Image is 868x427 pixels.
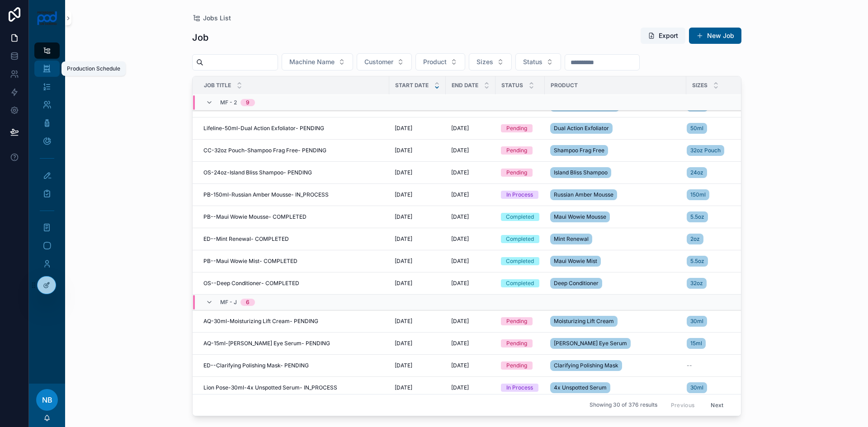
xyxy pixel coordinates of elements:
span: 32oz [690,280,703,287]
span: [DATE] [395,340,412,347]
span: Shampoo Frag Free [554,147,604,154]
span: [DATE] [395,318,412,325]
button: Export [641,28,685,44]
span: -- [687,362,692,369]
span: Maui Wowie Mist [554,258,597,265]
span: AQ-30ml-Moisturizing Lift Cream- PENDING [203,318,318,325]
span: PB-150ml-Russian Amber Mousse- IN_PROCESS [203,191,329,198]
span: CC-32oz Pouch-Shampoo Frag Free- PENDING [203,147,326,154]
button: New Job [689,28,741,44]
button: Next [704,398,730,412]
a: Island Bliss Shampoo [550,165,681,180]
span: Lion Pose-30ml-4x Unspotted Serum- IN_PROCESS [203,384,337,391]
span: OS-24oz-Island Bliss Shampoo- PENDING [203,169,312,176]
span: Maui Wowie Mousse [554,213,606,221]
div: Pending [506,169,527,177]
span: [DATE] [451,340,469,347]
a: -- [687,362,743,369]
a: AQ-15ml-[PERSON_NAME] Eye Serum- PENDING [203,340,384,347]
span: Jobs List [203,14,231,23]
a: Maui Wowie Mousse [550,210,681,224]
a: 150ml [687,189,709,200]
span: Deep Conditioner [554,280,599,287]
a: PB--Maui Wowie Mousse- COMPLETED [203,213,384,221]
span: Dual Action Exfoliator [554,125,609,132]
span: [DATE] [451,280,469,287]
a: In Process [501,191,539,199]
a: [DATE] [395,191,440,198]
span: PB--Maui Wowie Mist- COMPLETED [203,258,297,265]
span: Customer [364,57,393,66]
a: Pending [501,339,539,347]
a: Dual Action Exfoliator [550,121,681,136]
div: 9 [246,99,250,106]
a: [DATE] [451,125,490,132]
span: 30ml [690,318,703,325]
span: 2oz [690,235,700,243]
a: Pending [501,361,539,370]
span: Start Date [395,82,429,89]
a: Mint Renewal [550,232,681,246]
a: 15ml [687,338,706,349]
a: [DATE] [395,169,440,176]
div: Completed [506,279,534,287]
a: OS-24oz-Island Bliss Shampoo- PENDING [203,169,384,176]
span: [DATE] [451,125,469,132]
a: 30ml [687,314,743,328]
a: Pending [501,146,539,155]
a: CC-32oz Pouch-Shampoo Frag Free- PENDING [203,147,384,154]
div: Pending [506,146,527,155]
a: [DATE] [451,258,490,265]
span: MF - 2 [220,99,237,106]
div: Pending [506,339,527,347]
span: Russian Amber Mousse [554,191,613,198]
span: 24oz [690,169,703,176]
a: [DATE] [395,280,440,287]
h1: Job [192,31,208,44]
a: [DATE] [451,191,490,198]
span: OS--Deep Conditioner- COMPLETED [203,280,299,287]
a: [DATE] [395,235,440,243]
a: Shampoo Frag Free [550,143,681,158]
button: Select Button [515,53,561,70]
div: Pending [506,317,527,325]
span: Mint Renewal [554,235,589,243]
a: Jobs List [192,14,231,23]
a: Completed [501,279,539,287]
span: [DATE] [395,384,412,391]
a: Clarifying Polishing Mask [550,358,681,373]
span: 32oz Pouch [690,147,721,154]
div: Pending [506,361,527,370]
img: App logo [37,11,58,25]
span: [DATE] [451,384,469,391]
span: Status [523,57,542,66]
span: Clarifying Polishing Mask [554,362,618,369]
span: Sizes [692,82,708,89]
span: AQ-15ml-[PERSON_NAME] Eye Serum- PENDING [203,340,330,347]
span: 15ml [690,340,702,347]
a: Pending [501,317,539,325]
a: ED--Mint Renewal- COMPLETED [203,235,384,243]
a: ED--Clarifying Polishing Mask- PENDING [203,362,384,369]
a: 4x Unspotted Serum [550,380,681,395]
a: [DATE] [395,213,440,221]
a: PB-150ml-Russian Amber Mousse- IN_PROCESS [203,191,384,198]
a: 150ml [687,188,743,202]
span: [DATE] [395,191,412,198]
div: Completed [506,235,534,243]
a: 32oz Pouch [687,145,724,156]
a: 50ml [687,123,707,134]
div: Pending [506,124,527,132]
a: [DATE] [395,362,440,369]
a: [DATE] [451,318,490,325]
span: [DATE] [395,213,412,221]
span: [DATE] [451,258,469,265]
span: Product [551,82,578,89]
button: Select Button [282,53,353,70]
span: Lifeline-50ml-Dual Action Exfoliator- PENDING [203,125,324,132]
span: [DATE] [395,169,412,176]
span: 5.5oz [690,258,704,265]
a: [DATE] [395,340,440,347]
a: [DATE] [451,280,490,287]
